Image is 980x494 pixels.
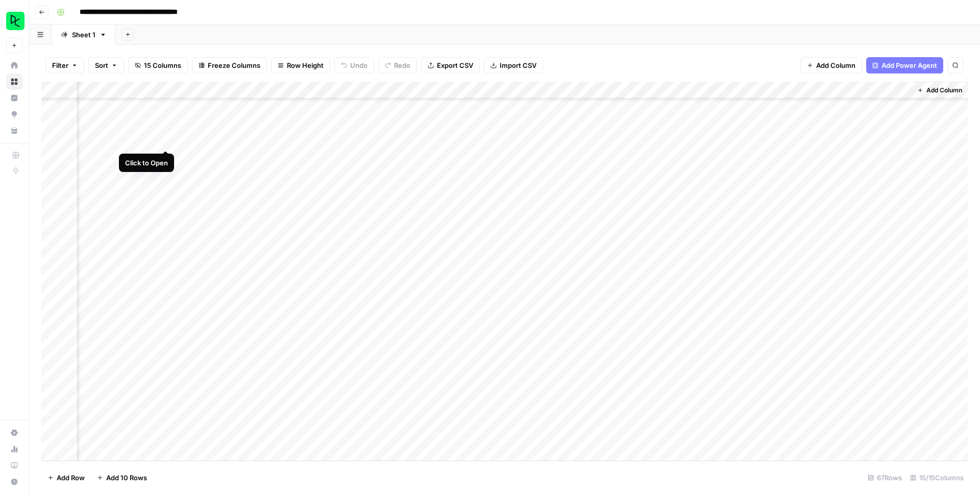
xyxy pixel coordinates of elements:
[6,457,22,474] a: Learning Hub
[800,57,862,73] button: Add Column
[91,470,153,486] button: Add 10 Rows
[106,473,147,483] span: Add 10 Rows
[484,57,543,73] button: Import CSV
[926,86,962,95] span: Add Column
[394,60,410,70] span: Redo
[41,470,91,486] button: Add Row
[6,90,22,106] a: Insights
[287,60,324,70] span: Row Height
[881,60,937,70] span: Add Power Agent
[6,425,22,441] a: Settings
[864,470,906,486] div: 67 Rows
[866,57,943,73] button: Add Power Agent
[6,441,22,457] a: Usage
[816,60,855,70] span: Add Column
[95,60,108,70] span: Sort
[378,57,417,73] button: Redo
[6,122,22,139] a: Your Data
[6,12,24,30] img: DataCamp Logo
[6,474,22,490] button: Help + Support
[350,60,367,70] span: Undo
[52,60,68,70] span: Filter
[421,57,480,73] button: Export CSV
[208,60,260,70] span: Freeze Columns
[144,60,181,70] span: 15 Columns
[6,73,22,90] a: Browse
[192,57,267,73] button: Freeze Columns
[52,24,115,45] a: Sheet 1
[125,158,168,168] div: Click to Open
[913,84,966,97] button: Add Column
[437,60,473,70] span: Export CSV
[6,106,22,122] a: Opportunities
[88,57,124,73] button: Sort
[45,57,84,73] button: Filter
[57,473,85,483] span: Add Row
[334,57,374,73] button: Undo
[906,470,968,486] div: 15/15 Columns
[271,57,330,73] button: Row Height
[6,8,22,34] button: Workspace: DataCamp
[500,60,536,70] span: Import CSV
[128,57,188,73] button: 15 Columns
[6,57,22,73] a: Home
[72,30,95,40] div: Sheet 1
